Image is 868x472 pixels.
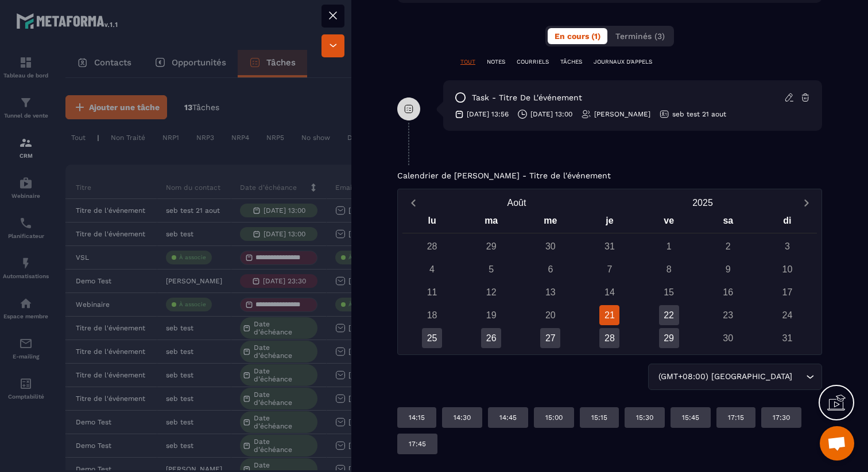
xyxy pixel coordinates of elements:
[397,171,611,180] p: Calendrier de [PERSON_NAME] - Titre de l'événement
[773,413,790,422] p: 17:30
[530,110,572,119] p: [DATE] 13:00
[718,236,738,256] div: 2
[591,413,607,422] p: 15:15
[481,259,501,279] div: 5
[599,282,619,302] div: 14
[422,259,442,279] div: 4
[699,213,758,233] div: sa
[656,370,795,383] span: (GMT+08:00) [GEOGRAPHIC_DATA]
[540,236,560,256] div: 30
[517,58,549,66] p: COURRIELS
[777,328,797,348] div: 31
[487,58,505,66] p: NOTES
[555,32,600,41] span: En cours (1)
[409,439,426,448] p: 17:45
[615,32,665,41] span: Terminés (3)
[560,58,582,66] p: TÂCHES
[648,364,822,390] div: Search for option
[796,195,817,210] button: Next month
[718,328,738,348] div: 30
[472,92,582,103] p: task - Titre de l'événement
[402,236,817,348] div: Calendar days
[599,305,619,325] div: 21
[777,259,797,279] div: 10
[402,195,424,210] button: Previous month
[454,413,471,422] p: 14:30
[594,110,650,119] p: [PERSON_NAME]
[599,259,619,279] div: 7
[682,413,699,422] p: 15:45
[594,58,652,66] p: JOURNAUX D'APPELS
[672,110,726,119] p: seb test 21 aout
[481,236,501,256] div: 29
[422,282,442,302] div: 11
[540,259,560,279] div: 6
[777,282,797,302] div: 17
[580,213,639,233] div: je
[402,213,462,233] div: lu
[777,305,797,325] div: 24
[481,328,501,348] div: 26
[540,328,560,348] div: 27
[422,236,442,256] div: 28
[609,28,672,44] button: Terminés (3)
[659,282,679,302] div: 15
[599,328,619,348] div: 28
[422,305,442,325] div: 18
[521,213,580,233] div: me
[718,305,738,325] div: 23
[659,305,679,325] div: 22
[795,370,803,383] input: Search for option
[467,110,509,119] p: [DATE] 13:56
[636,413,653,422] p: 15:30
[659,236,679,256] div: 1
[659,259,679,279] div: 8
[718,259,738,279] div: 9
[548,28,607,44] button: En cours (1)
[728,413,744,422] p: 17:15
[460,58,475,66] p: TOUT
[462,213,521,233] div: ma
[599,236,619,256] div: 31
[545,413,563,422] p: 15:00
[402,213,817,348] div: Calendar wrapper
[610,193,796,213] button: Open years overlay
[640,213,699,233] div: ve
[540,282,560,302] div: 13
[758,213,817,233] div: di
[540,305,560,325] div: 20
[424,193,610,213] button: Open months overlay
[499,413,517,422] p: 14:45
[820,426,854,461] a: Ouvrir le chat
[422,328,442,348] div: 25
[659,328,679,348] div: 29
[481,282,501,302] div: 12
[481,305,501,325] div: 19
[718,282,738,302] div: 16
[409,413,425,422] p: 14:15
[777,236,797,256] div: 3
